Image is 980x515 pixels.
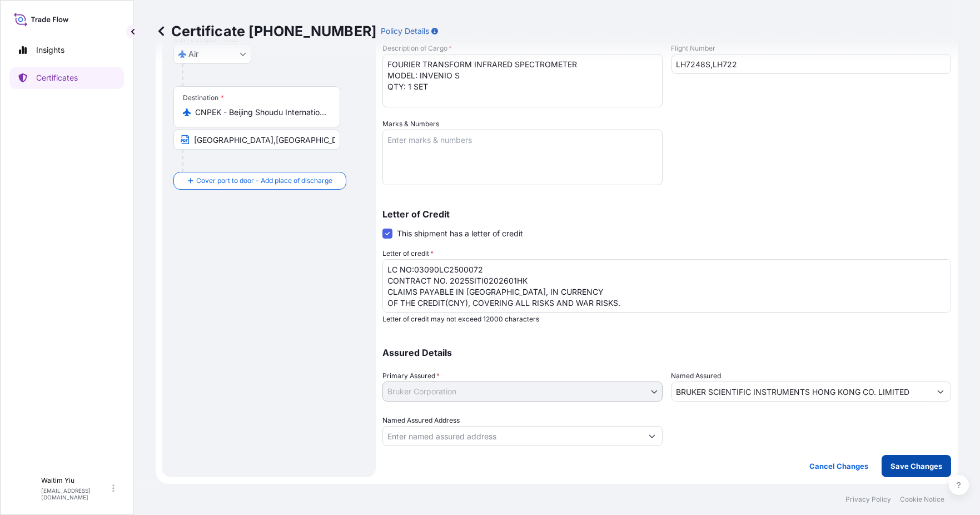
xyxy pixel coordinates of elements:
div: Destination [183,93,224,102]
p: Save Changes [891,460,942,472]
p: Letter of Credit [382,210,951,219]
button: Show suggestions [642,426,662,446]
p: [EMAIL_ADDRESS][DOMAIN_NAME] [41,487,110,501]
button: Show suggestions [931,382,951,402]
p: Assured Details [382,348,951,357]
a: Cookie Notice [900,495,944,504]
textarea: LC NO:03090LC2500072 CONTRACT NO. 2025SITI0202601HK CLAIMS PAYABLE IN [GEOGRAPHIC_DATA], IN CURRE... [382,259,951,313]
label: Letter of credit [382,248,434,259]
p: Waitim Yiu [41,476,110,485]
p: Cancel Changes [809,460,868,472]
span: Primary Assured [382,370,440,382]
span: Cover port to door - Add place of discharge [196,175,332,186]
a: Insights [9,39,124,61]
button: Cancel Changes [800,455,877,477]
a: Privacy Policy [845,495,891,504]
p: Certificates [36,72,78,83]
textarea: FOURIER TRANSFORM INFRARED SPECTROMETER MODEL: INVENIO S QTY: 1 SET [382,54,663,107]
input: Destination [195,107,326,118]
p: Policy Details [381,26,429,37]
button: Save Changes [882,455,951,477]
input: Assured Name [672,382,931,402]
label: Marks & Numbers [382,118,439,130]
span: W [21,483,31,494]
p: Insights [36,44,64,56]
span: Bruker Corporation [387,386,456,397]
input: Named Assured Address [383,426,642,446]
input: Text to appear on certificate [173,130,340,150]
a: Certificates [9,67,124,89]
label: Named Assured Address [382,415,460,426]
p: Letter of credit may not exceed 12000 characters [382,315,951,324]
span: This shipment has a letter of credit [397,228,523,239]
label: Named Assured [671,370,722,382]
input: Enter name [671,54,952,74]
button: Cover port to door - Add place of discharge [173,172,346,190]
button: Bruker Corporation [382,382,663,402]
p: Certificate [PHONE_NUMBER] [156,22,376,40]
